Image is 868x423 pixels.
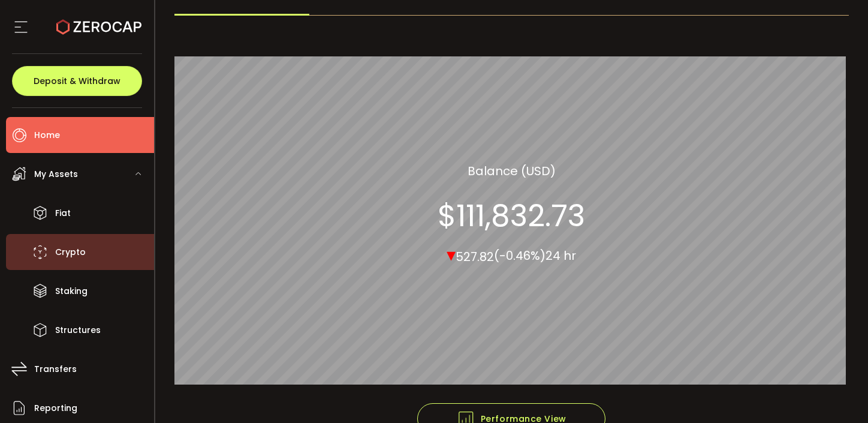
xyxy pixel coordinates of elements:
[545,247,576,264] span: 24 hr
[34,166,78,183] span: My Assets
[55,244,86,261] span: Crypto
[34,361,77,378] span: Transfers
[808,365,868,423] iframe: Chat Widget
[468,161,556,179] section: Balance (USD)
[55,205,71,222] span: Fiat
[55,283,88,300] span: Staking
[55,322,101,339] span: Structures
[447,241,456,267] span: ▾
[494,247,545,264] span: (-0.46%)
[34,77,120,85] span: Deposit & Withdraw
[456,248,494,265] span: 527.82
[12,66,142,96] button: Deposit & Withdraw
[438,197,585,233] section: $111,832.73
[34,127,60,144] span: Home
[34,400,77,417] span: Reporting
